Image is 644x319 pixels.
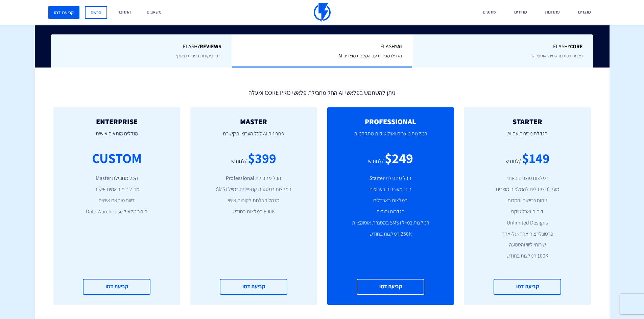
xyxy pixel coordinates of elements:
li: המלצות באנדלים [337,197,444,205]
span: יותר ביקורות בפחות מאמץ [176,53,221,59]
p: פתרונות AI לכל הערוצי תקשורת [200,126,307,149]
p: הגדלת מכירות עם AI [474,126,581,149]
li: Unlimited Designs [474,219,581,227]
div: $399 [248,149,276,168]
li: 250K המלצות בחודש [337,230,444,238]
div: /לחודש [368,158,384,165]
li: פרסונליזציה אחד-על-אחד [474,230,581,238]
li: הכל מחבילת Professional [200,175,307,182]
li: דיווח מותאם אישית [64,197,170,205]
div: /לחודש [505,158,521,165]
p: מודלים מותאים אישית [64,126,170,149]
a: קביעת דמו [220,279,287,295]
h2: MASTER [200,117,307,126]
a: הרשם [85,6,107,19]
span: הגדילו מכירות עם המלצות מוצרים AI [338,53,402,59]
li: חיזוי מעורבות בערוצים [337,186,444,193]
div: $249 [385,149,413,168]
a: קביעת דמו [357,279,424,295]
li: הכל מחבילת Master [64,175,170,182]
span: Flashy [423,43,583,51]
li: דוחות ואנליטיקס [474,208,581,216]
li: המלצות במסגרת קמפיינים במייל ו SMS [200,186,307,193]
li: המלצות מוצרים באתר [474,175,581,182]
a: קביעת דמו [48,6,79,19]
li: מודלים מותאמים אישית [64,186,170,193]
span: פלטפורמת מרקטינג אוטומיישן [530,53,583,59]
li: 100K המלצות בחודש [474,252,581,260]
p: המלצות מוצרים ואנליטיקות מתקדמות [337,126,444,149]
span: Flashy [61,43,221,51]
b: REVIEWS [200,43,221,50]
div: $149 [522,149,550,168]
li: שירותי ליווי והטמעה [474,241,581,249]
div: ניתן להשתמש בפלאשי AI החל מחבילת פלאשי CORE PRO ומעלה [48,86,596,97]
li: מעל 10 מודלים להמלצות מוצרים [474,186,581,193]
li: 500K המלצות בחודש [200,208,307,216]
div: /לחודש [231,158,247,165]
h2: STARTER [474,117,581,126]
a: קביעת דמו [83,279,150,295]
li: הגדרות וחוקים [337,208,444,216]
span: Flashy [242,43,402,51]
b: Core [570,43,583,50]
div: CUSTOM [92,149,142,168]
h2: PROFESSIONAL [337,117,444,126]
li: מנהל הצלחת לקוחות אישי [200,197,307,205]
a: קביעת דמו [494,279,561,295]
li: הכל מחבילת Starter [337,175,444,182]
b: AI [397,43,402,50]
h2: ENTERPRISE [64,117,170,126]
li: המלצות במייל ו SMS במסגרת אוטומציות [337,219,444,227]
li: חיבור מלא ל Data Warehouse [64,208,170,216]
li: ניתוח רכישות והמרות [474,197,581,205]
